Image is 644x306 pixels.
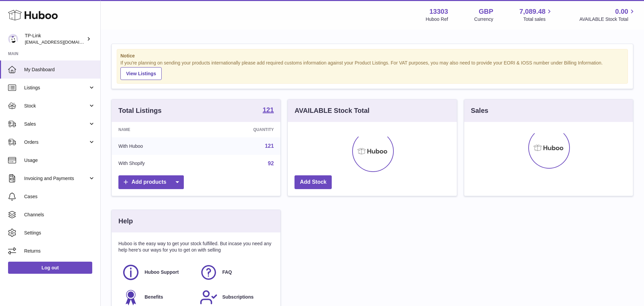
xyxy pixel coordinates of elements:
a: 0.00 AVAILABLE Stock Total [579,7,636,23]
span: Orders [24,139,88,145]
a: Add products [118,175,184,189]
div: TP-Link [25,33,85,45]
h3: Sales [471,106,488,115]
div: Currency [474,16,493,23]
div: If you're planning on sending your products internationally please add required customs informati... [120,60,624,80]
th: Quantity [203,122,280,137]
h3: Total Listings [118,106,162,115]
td: With Huboo [112,137,203,155]
span: Returns [24,248,95,254]
a: Add Stock [294,175,332,189]
span: AVAILABLE Stock Total [579,16,636,23]
strong: Notice [120,53,624,59]
strong: 13303 [429,7,448,16]
span: Huboo Support [145,269,179,275]
span: FAQ [222,269,232,275]
a: Log out [8,262,92,274]
span: Total sales [523,16,553,23]
th: Name [112,122,203,137]
a: FAQ [200,263,271,281]
a: 92 [268,161,274,166]
img: internalAdmin-13303@internal.huboo.com [8,34,18,44]
a: 7,089.48 Total sales [520,7,553,23]
span: Usage [24,157,95,164]
strong: GBP [479,7,493,16]
p: Huboo is the easy way to get your stock fulfilled. But incase you need any help here's our ways f... [118,241,274,253]
a: Huboo Support [122,263,193,281]
span: 7,089.48 [520,7,546,16]
span: My Dashboard [24,67,95,73]
div: Huboo Ref [426,16,448,23]
span: Channels [24,212,95,218]
span: Settings [24,230,95,236]
span: Subscriptions [222,294,254,300]
strong: 121 [263,106,274,113]
span: [EMAIL_ADDRESS][DOMAIN_NAME] [25,39,99,45]
span: Listings [24,85,88,91]
h3: Help [118,217,133,226]
a: 121 [265,143,274,149]
a: View Listings [120,67,162,80]
a: 121 [263,106,274,115]
h3: AVAILABLE Stock Total [294,106,369,115]
span: Sales [24,121,88,127]
span: Benefits [145,294,163,300]
span: Stock [24,103,88,109]
span: 0.00 [615,7,628,16]
td: With Shopify [112,155,203,172]
span: Invoicing and Payments [24,175,88,182]
span: Cases [24,193,95,200]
